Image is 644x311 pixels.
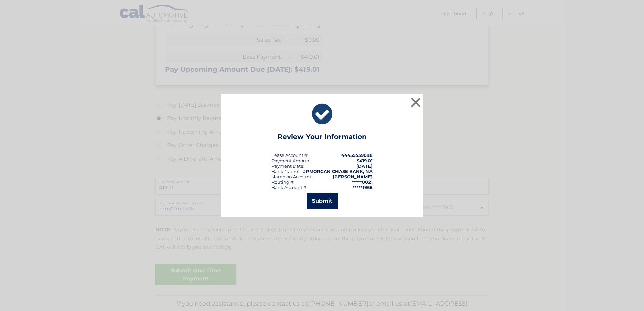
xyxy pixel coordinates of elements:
strong: [PERSON_NAME] [333,174,373,179]
strong: 44455539098 [341,152,373,158]
strong: JPMORGAN CHASE BANK, NA [303,169,373,174]
div: Payment Amount: [271,158,312,163]
span: [DATE] [356,163,373,169]
span: Payment Date [271,163,303,169]
button: × [409,96,422,109]
div: Bank Name: [271,169,299,174]
div: Routing #: [271,179,294,185]
div: : [271,163,304,169]
button: Submit [307,193,338,209]
div: Name on Account: [271,174,312,179]
div: Bank Account #: [271,185,308,190]
span: $419.01 [357,158,373,163]
div: Lease Account #: [271,152,309,158]
h3: Review Your Information [278,133,367,144]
